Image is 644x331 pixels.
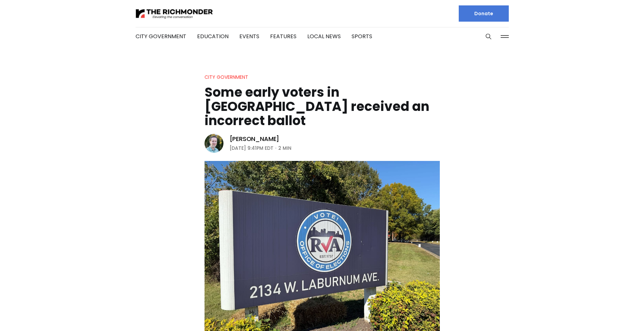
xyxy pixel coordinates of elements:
[270,32,296,40] a: Features
[197,32,229,40] a: Education
[205,134,223,153] img: Michael Phillips
[230,144,273,152] time: [DATE] 9:41PM EDT
[205,74,248,80] a: City Government
[352,32,372,40] a: Sports
[239,32,259,40] a: Events
[587,298,644,331] iframe: portal-trigger
[205,85,440,128] h1: Some early voters in [GEOGRAPHIC_DATA] received an incorrect ballot
[230,135,280,143] a: [PERSON_NAME]
[136,32,186,40] a: City Government
[307,32,341,40] a: Local News
[278,144,291,152] span: 2 min
[136,8,213,20] img: The Richmonder
[483,31,494,42] button: Search this site
[459,5,509,22] a: Donate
